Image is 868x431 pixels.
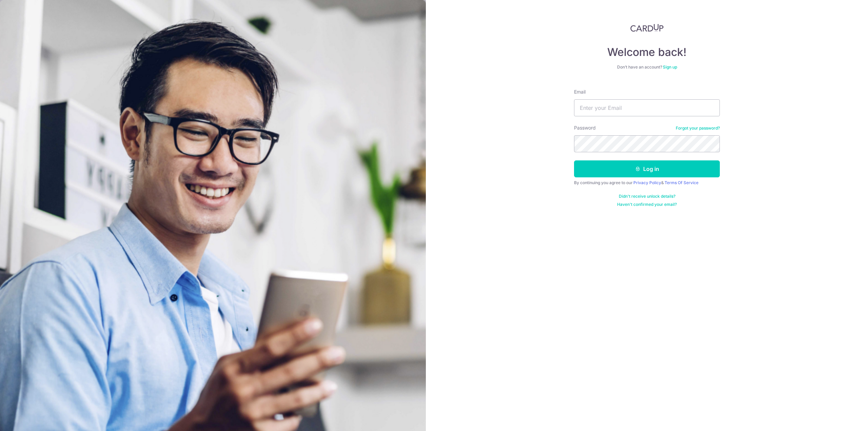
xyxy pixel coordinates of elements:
[574,180,720,185] div: By continuing you agree to our &
[676,125,720,131] a: Forgot your password?
[663,64,677,70] a: Sign up
[574,45,720,59] h4: Welcome back!
[617,202,677,207] a: Haven't confirmed your email?
[665,180,698,185] a: Terms Of Service
[574,124,596,131] label: Password
[619,194,675,199] a: Didn't receive unlock details?
[633,180,661,185] a: Privacy Policy
[574,64,720,70] div: Don’t have an account?
[630,24,664,32] img: CardUp Logo
[574,99,720,116] input: Enter your Email
[574,89,586,95] label: Email
[574,160,720,177] button: Log in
